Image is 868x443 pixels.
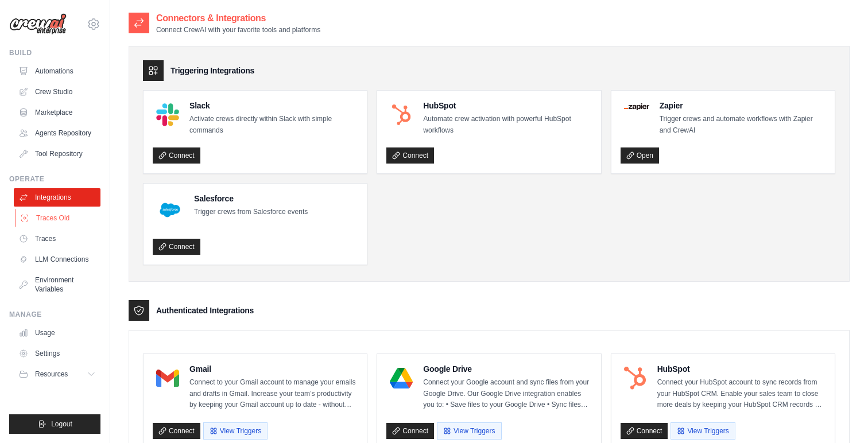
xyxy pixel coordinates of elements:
a: Open [621,147,659,164]
p: Connect your Google account and sync files from your Google Drive. Our Google Drive integration e... [423,377,591,411]
a: Connect [153,147,200,164]
p: Trigger crews and automate workflows with Zapier and CrewAI [660,114,826,136]
img: Logo [9,13,67,35]
a: Marketplace [14,103,100,122]
h4: Salesforce [194,193,308,204]
a: Traces Old [15,209,102,227]
span: Logout [51,419,72,429]
p: Connect to your Gmail account to manage your emails and drafts in Gmail. Increase your team’s pro... [189,377,358,411]
p: Connect your HubSpot account to sync records from your HubSpot CRM. Enable your sales team to clo... [657,377,826,411]
button: Logout [9,414,100,434]
p: Automate crew activation with powerful HubSpot workflows [423,114,591,136]
a: Crew Studio [14,83,100,101]
a: Traces [14,230,100,248]
button: View Triggers [437,422,501,440]
img: Slack Logo [156,103,179,126]
img: Google Drive Logo [390,367,413,390]
div: Operate [9,174,100,184]
a: LLM Connections [14,250,100,269]
a: Tool Repository [14,145,100,163]
p: Connect CrewAI with your favorite tools and platforms [156,25,320,34]
img: Zapier Logo [624,103,649,110]
button: View Triggers [203,422,268,440]
a: Connect [153,423,200,439]
h4: Slack [189,100,358,111]
p: Trigger crews from Salesforce events [194,207,308,218]
h3: Authenticated Integrations [156,305,254,316]
button: Resources [14,365,100,383]
a: Connect [386,423,434,439]
div: Manage [9,310,100,319]
img: HubSpot Logo [624,367,647,390]
img: HubSpot Logo [390,103,413,126]
h4: HubSpot [423,100,591,111]
h4: Zapier [660,100,826,111]
img: Gmail Logo [156,367,179,390]
a: Connect [153,239,200,255]
h2: Connectors & Integrations [156,11,320,25]
img: Salesforce Logo [156,196,184,224]
a: Connect [386,147,434,164]
h4: Google Drive [423,363,591,375]
div: Build [9,48,100,57]
a: Settings [14,344,100,363]
a: Integrations [14,188,100,207]
a: Agents Repository [14,124,100,142]
h4: Gmail [189,363,358,375]
a: Usage [14,324,100,342]
h4: HubSpot [657,363,826,375]
a: Connect [621,423,668,439]
button: View Triggers [671,422,735,440]
a: Automations [14,62,100,80]
span: Resources [35,370,68,379]
p: Activate crews directly within Slack with simple commands [189,114,358,136]
h3: Triggering Integrations [170,65,254,76]
a: Environment Variables [14,271,100,298]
